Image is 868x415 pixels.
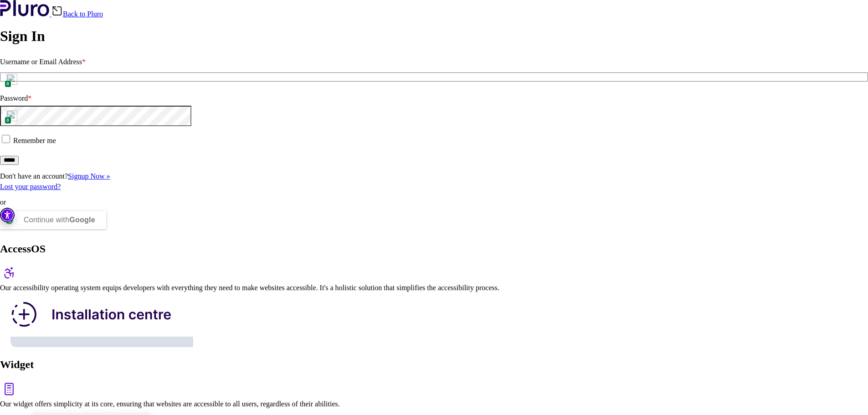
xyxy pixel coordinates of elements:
[2,135,10,143] input: Remember me
[6,110,17,121] img: npw-badge-icon.svg
[51,5,63,16] img: Back icon
[5,117,11,124] span: 8
[51,10,103,18] a: Back to Pluro
[69,216,95,224] b: Google
[68,172,110,180] a: Signup Now »
[24,211,95,229] div: Continue with
[6,74,17,85] img: npw-badge-icon.svg
[5,80,11,88] span: 8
